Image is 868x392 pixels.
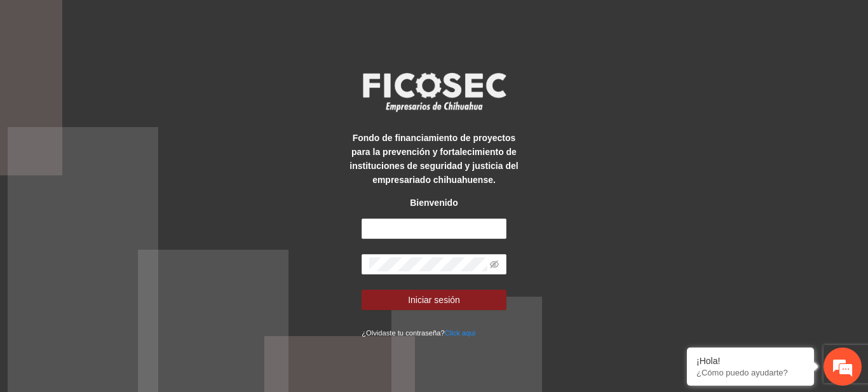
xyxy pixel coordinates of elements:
img: logo [355,69,513,116]
div: ¡Hola! [696,356,804,366]
button: Iniciar sesión [362,290,506,310]
strong: Fondo de financiamiento de proyectos para la prevención y fortalecimiento de instituciones de seg... [349,133,518,185]
span: Iniciar sesión [408,293,460,307]
small: ¿Olvidaste tu contraseña? [362,329,475,337]
span: eye-invisible [490,260,499,269]
a: Click aqui [445,329,476,337]
strong: Bienvenido [410,198,458,208]
p: ¿Cómo puedo ayudarte? [696,368,804,377]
